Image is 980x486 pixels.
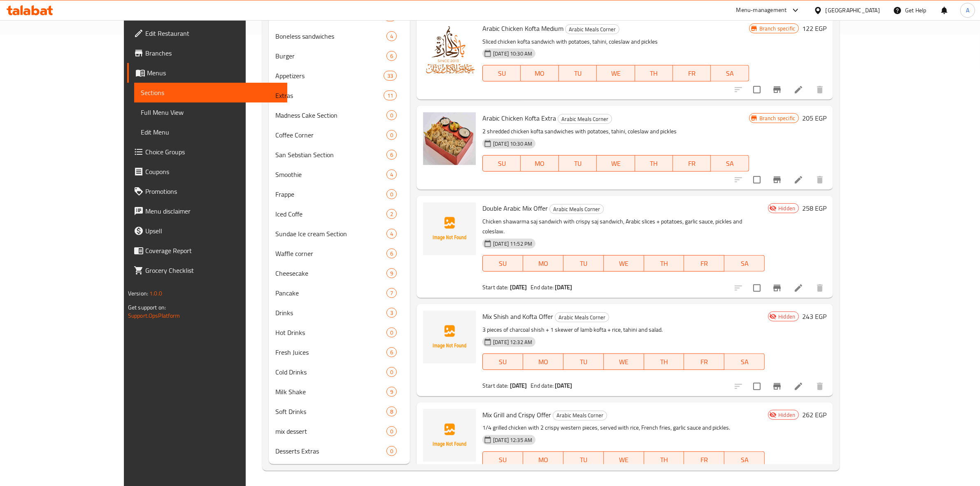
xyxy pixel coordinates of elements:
[275,367,386,377] span: Cold Drinks
[526,454,560,466] span: MO
[386,209,397,219] div: items
[607,258,641,270] span: WE
[482,325,765,335] p: 3 pieces of charcoal shish + 1 skewer of lamb kofta + rice, tahini and salad.
[275,426,386,436] div: mix dessert
[563,255,604,272] button: TU
[553,411,607,421] div: Arabic Meals Corner
[275,288,386,298] div: Pancake
[145,226,281,236] span: Upsell
[145,28,281,38] span: Edit Restaurant
[714,158,745,170] span: SA
[387,131,396,139] span: 0
[269,362,410,382] div: Cold Drinks0
[384,92,396,100] span: 11
[269,402,410,421] div: Soft Drinks8
[673,155,711,172] button: FR
[128,288,148,299] span: Version:
[521,155,559,172] button: MO
[269,26,410,46] div: Boneless sandwiches4
[748,171,766,188] span: Select to update
[386,446,397,456] div: items
[386,110,397,120] div: items
[486,356,520,368] span: SU
[275,91,383,100] span: Extras
[423,311,476,363] img: Mix Shish and Kofta Offer
[563,353,604,370] button: TU
[555,313,609,322] span: Arabic Meals Corner
[387,309,396,317] span: 3
[482,202,548,214] span: Double Arabic Mix Offer
[526,258,560,270] span: MO
[269,323,410,342] div: Hot Drinks0
[127,181,288,201] a: Promotions
[748,81,766,98] span: Select to update
[687,454,721,466] span: FR
[269,421,410,441] div: mix dessert0
[386,288,397,298] div: items
[275,249,386,258] div: Waffle corner
[684,451,724,468] button: FR
[269,204,410,224] div: Iced Coffe2
[275,407,386,416] div: Soft Drinks
[269,342,410,362] div: Fresh Juices6
[567,454,601,466] span: TU
[269,105,410,125] div: Madness Cake Section0
[482,409,551,421] span: Mix Grill and Crispy Offer
[531,380,554,391] span: End date:
[482,255,523,272] button: SU
[490,50,535,58] span: [DATE] 10:30 AM
[826,6,880,15] div: [GEOGRAPHIC_DATA]
[387,112,396,119] span: 0
[644,255,684,272] button: TH
[724,353,765,370] button: SA
[387,230,396,238] span: 4
[386,150,397,160] div: items
[275,446,386,456] div: Desserts Extras
[482,22,563,35] span: Arabic Chicken Kofta Medium
[127,260,288,280] a: Grocery Checklist
[269,66,410,86] div: Appetizers33
[145,246,281,256] span: Coverage Report
[524,158,555,170] span: MO
[767,377,787,396] button: Branch-specific-item
[387,250,396,258] span: 6
[134,83,288,102] a: Sections
[482,380,509,391] span: Start date:
[714,67,745,79] span: SA
[638,158,670,170] span: TH
[555,282,572,293] b: [DATE]
[145,48,281,58] span: Branches
[566,25,619,34] span: Arabic Meals Corner
[711,155,749,172] button: SA
[559,65,597,81] button: TU
[687,356,721,368] span: FR
[386,130,397,140] div: items
[141,127,281,137] span: Edit Menu
[724,451,765,468] button: SA
[736,5,787,15] div: Menu-management
[275,308,386,318] div: Drinks
[482,310,553,323] span: Mix Shish and Kofta Offer
[810,278,830,298] button: delete
[486,158,517,170] span: SU
[482,37,749,47] p: Sliced ​​chicken kofta sandwich with potatoes, tahini, coleslaw and pickles
[275,268,386,278] span: Cheesecake
[275,170,386,179] span: Smoothie
[775,313,798,321] span: Hidden
[767,80,787,100] button: Branch-specific-item
[644,353,684,370] button: TH
[482,65,521,81] button: SU
[127,221,288,241] a: Upsell
[127,142,288,162] a: Choice Groups
[386,426,397,436] div: items
[128,310,180,321] a: Support.OpsPlatform
[724,255,765,272] button: SA
[802,23,826,34] h6: 122 EGP
[531,282,554,293] span: End date:
[387,52,396,60] span: 6
[387,349,396,356] span: 6
[635,65,673,81] button: TH
[647,454,681,466] span: TH
[387,368,396,376] span: 0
